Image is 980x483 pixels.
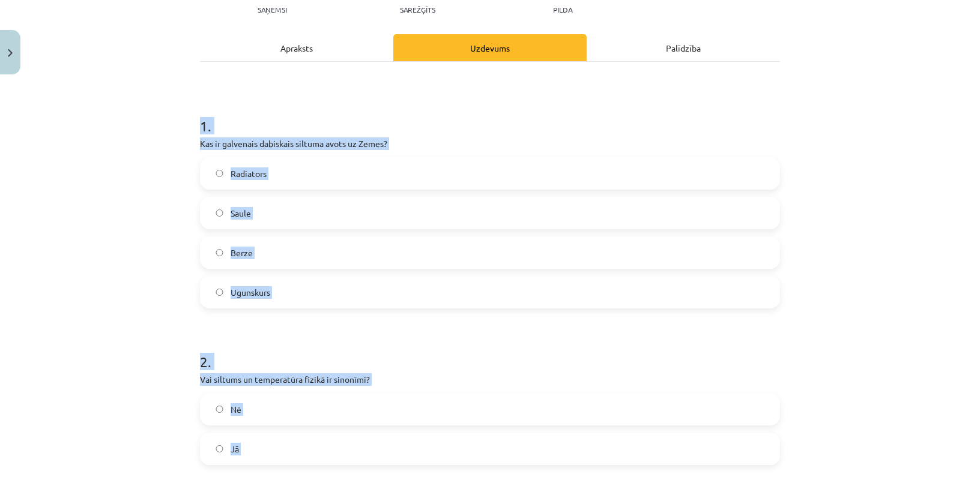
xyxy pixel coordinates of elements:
[553,5,572,14] p: pilda
[400,5,435,14] p: Sarežģīts
[200,34,393,61] div: Apraksts
[200,137,780,150] p: Kas ir galvenais dabiskais siltuma avots uz Zemes?
[393,34,587,61] div: Uzdevums
[200,332,780,370] h1: 2 .
[231,403,241,416] span: Nē
[231,167,267,180] span: Radiators
[216,445,223,453] input: Jā
[216,249,223,257] input: Berze
[253,5,292,14] p: Saņemsi
[231,443,239,455] span: Jā
[231,286,270,299] span: Ugunskurs
[587,34,780,61] div: Palīdzība
[216,209,223,217] input: Saule
[200,97,780,134] h1: 1 .
[216,406,223,413] input: Nē
[8,49,13,57] img: icon-close-lesson-0947bae3869378f0d4975bcd49f059093ad1ed9edebbc8119c70593378902aed.svg
[216,289,223,296] input: Ugunskurs
[231,207,251,220] span: Saule
[216,170,223,178] input: Radiators
[231,247,253,259] span: Berze
[200,373,780,386] p: Vai siltums un temperatūra fizikā ir sinonīmi?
